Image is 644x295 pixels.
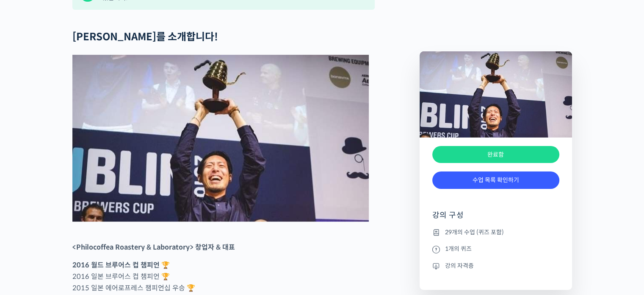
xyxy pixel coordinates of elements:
strong: 2016 월드 브루어스 컵 챔피언 🏆 [72,261,170,270]
a: 설정 [109,225,163,246]
span: 1 [86,224,89,231]
h4: 강의 구성 [432,210,559,227]
span: 홈 [27,237,32,244]
a: 수업 목록 확인하기 [432,171,559,189]
strong: <Philocoffea Roastery & Laboratory> 창업자 & 대표 [72,243,235,252]
a: 홈 [3,225,56,246]
li: 29개의 수업 (퀴즈 포함) [432,227,559,237]
span: 대화 [77,238,88,244]
a: 1대화 [56,225,109,246]
li: 1개의 퀴즈 [432,244,559,254]
h2: [PERSON_NAME]를 소개합니다! [72,31,375,43]
li: 강의 자격증 [432,261,559,271]
div: 완료함 [432,146,559,163]
span: 설정 [131,237,141,244]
